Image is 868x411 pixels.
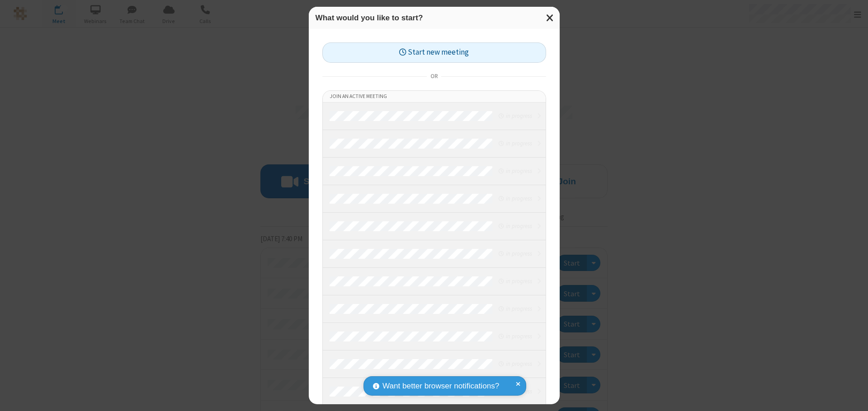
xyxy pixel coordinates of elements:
em: in progress [499,332,532,341]
em: in progress [499,360,532,368]
em: in progress [499,112,532,120]
span: Want better browser notifications? [382,380,499,392]
h3: What would you like to start? [316,14,553,22]
em: in progress [499,139,532,148]
button: Close modal [541,7,560,29]
em: in progress [499,304,532,313]
em: in progress [499,167,532,175]
em: in progress [499,277,532,285]
em: in progress [499,222,532,230]
em: in progress [499,194,532,203]
em: in progress [499,249,532,258]
span: or [427,70,441,83]
button: Start new meeting [322,42,546,63]
li: Join an active meeting [323,91,546,103]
